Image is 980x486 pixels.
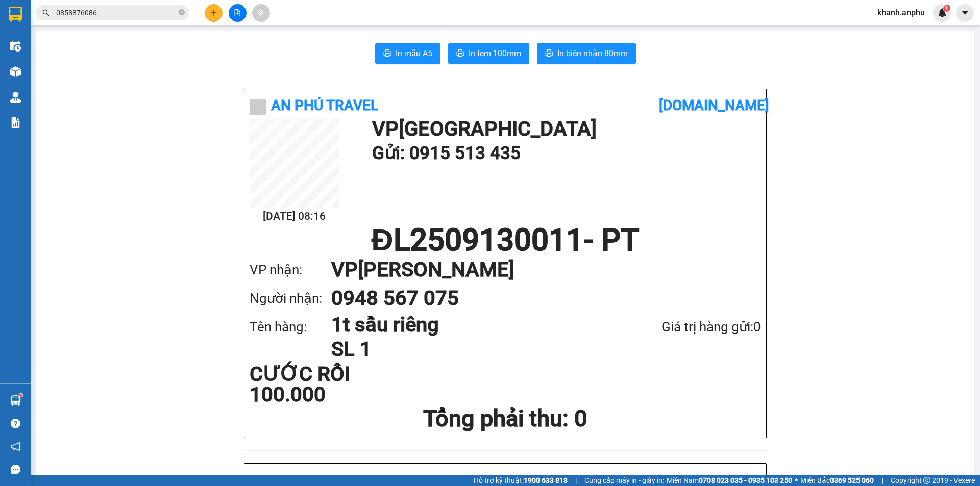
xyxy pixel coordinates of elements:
[19,394,22,397] sup: 1
[331,284,741,313] h1: 0948 567 075
[396,47,432,60] span: In mẫu A5
[131,69,144,84] span: SL
[830,476,874,484] strong: 0369 525 060
[938,8,947,17] img: icon-new-feature
[8,53,56,64] span: CƯỚC RỒI :
[795,478,798,482] span: ⚪️
[10,41,21,52] img: warehouse-icon
[372,139,756,167] h1: Gửi: 0915 513 435
[923,477,930,484] span: copyright
[869,6,933,19] span: khanh.anphu
[10,117,21,128] img: solution-icon
[375,43,440,64] button: printerIn mẫu A5
[667,475,792,486] span: Miền Nam
[537,43,636,64] button: printerIn biên nhận 80mm
[448,43,529,64] button: printerIn tem 100mm
[9,9,24,19] span: Gửi:
[331,255,741,284] h1: VP [PERSON_NAME]
[119,9,202,32] div: [PERSON_NAME]
[205,4,223,22] button: plus
[331,313,607,337] h1: 1t sầu riêng
[42,9,50,16] span: search
[250,225,761,255] h1: ĐL2509130011 - PT
[383,49,391,59] span: printer
[271,97,378,114] b: An Phú Travel
[331,337,607,362] h1: SL 1
[250,405,761,432] h1: Tổng phải thu: 0
[545,49,553,59] span: printer
[257,9,264,16] span: aim
[10,395,21,406] img: warehouse-icon
[119,9,144,19] span: Nhận:
[584,475,664,486] span: Cung cấp máy in - giấy in:
[524,476,568,484] strong: 1900 633 818
[9,7,22,22] img: logo-vxr
[179,9,185,15] span: close-circle
[469,47,521,60] span: In tem 100mm
[557,47,628,60] span: In biên nhận 80mm
[800,475,874,486] span: Miền Bắc
[250,208,339,225] h2: [DATE] 08:16
[252,4,270,22] button: aim
[11,465,20,474] span: message
[945,5,948,12] span: 1
[229,4,247,22] button: file-add
[372,119,756,139] h1: VP [GEOGRAPHIC_DATA]
[456,49,464,59] span: printer
[961,8,970,17] span: caret-down
[943,5,950,12] sup: 1
[11,442,20,451] span: notification
[250,288,331,309] div: Người nhận:
[607,317,761,338] div: Giá trị hàng gửi: 0
[9,70,202,83] div: Tên hàng: 1t sầu riêng ( : 1 )
[250,317,331,338] div: Tên hàng:
[56,7,177,18] input: Tìm tên, số ĐT hoặc mã đơn
[179,8,185,18] span: close-circle
[234,9,241,16] span: file-add
[210,9,217,16] span: plus
[956,4,974,22] button: caret-down
[659,97,769,114] b: [DOMAIN_NAME]
[11,419,20,428] span: question-circle
[9,32,112,46] div: 0915513435
[575,475,577,486] span: |
[10,92,21,103] img: warehouse-icon
[10,66,21,77] img: warehouse-icon
[250,364,419,405] div: CƯỚC RỒI 100.000
[119,32,202,46] div: 0948567075
[250,260,331,280] div: VP nhận:
[699,476,792,484] strong: 0708 023 035 - 0935 103 250
[881,475,883,486] span: |
[9,9,112,32] div: [GEOGRAPHIC_DATA]
[8,52,114,64] div: 100.000
[474,475,568,486] span: Hỗ trợ kỹ thuật:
